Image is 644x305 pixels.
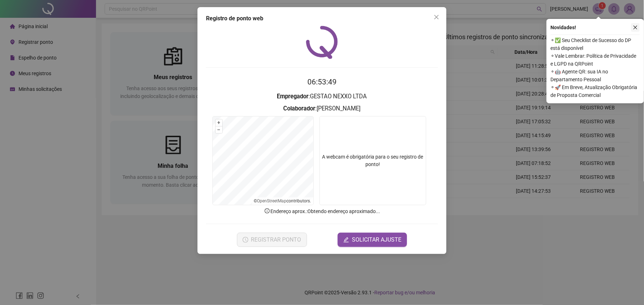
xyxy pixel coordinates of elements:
[434,14,439,20] span: close
[307,78,337,86] time: 06:53:49
[206,207,438,215] p: Endereço aprox. : Obtendo endereço aproximado...
[551,36,640,52] span: ⚬ ✅ Seu Checklist de Sucesso do DP está disponível
[431,11,442,23] button: Close
[237,233,307,247] button: REGISTRAR PONTO
[551,24,576,31] span: Novidades !
[343,237,349,243] span: edit
[284,105,316,112] strong: Colaborador
[216,119,222,126] button: +
[254,198,311,203] li: © contributors.
[206,92,438,101] h3: : GESTAO NEXXO LTDA
[551,83,640,99] span: ⚬ 🚀 Em Breve, Atualização Obrigatória de Proposta Comercial
[633,25,638,30] span: close
[551,52,640,68] span: ⚬ Vale Lembrar: Política de Privacidade e LGPD na QRPoint
[264,208,270,214] span: info-circle
[206,14,438,23] div: Registro de ponto web
[306,26,338,59] img: QRPoint
[277,93,309,100] strong: Empregador
[257,198,287,203] a: OpenStreetMap
[206,104,438,113] h3: : [PERSON_NAME]
[352,236,401,244] span: SOLICITAR AJUSTE
[216,126,222,133] button: –
[551,68,640,83] span: ⚬ 🤖 Agente QR: sua IA no Departamento Pessoal
[320,116,426,205] div: A webcam é obrigatória para o seu registro de ponto!
[338,233,407,247] button: editSOLICITAR AJUSTE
